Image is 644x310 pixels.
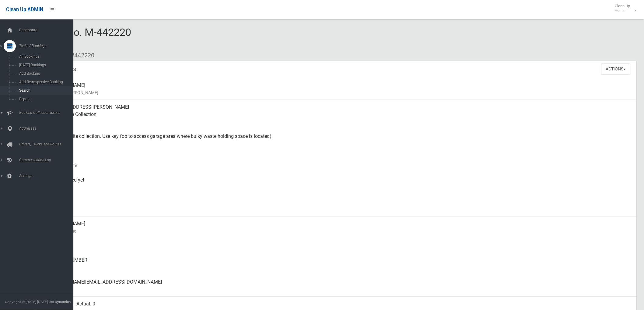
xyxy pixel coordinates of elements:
span: All Bookings [17,54,73,59]
span: Settings [17,174,78,178]
span: Clean Up ADMIN [6,7,43,12]
span: Add Retrospective Booking [17,80,73,84]
div: [PERSON_NAME] [49,216,632,238]
button: Actions [601,63,631,75]
div: [PHONE_NUMBER] [49,253,632,275]
div: [STREET_ADDRESS][PERSON_NAME] Onsite Collection [49,100,632,129]
small: Zone [49,206,632,213]
span: [DATE] Bookings [17,63,73,67]
div: [DATE] [49,195,632,216]
small: Pickup Point [49,140,632,147]
div: [PERSON_NAME] [49,78,632,100]
span: Drivers, Trucks and Routes [17,142,78,146]
span: Booking No. M-442220 [27,26,131,50]
small: Landline [49,264,632,271]
span: Booking Collection Issues [17,111,78,115]
span: Clean Up [612,4,636,13]
span: Report [17,97,73,101]
span: Search [17,88,73,93]
small: Contact Name [49,227,632,235]
span: Copyright © [DATE]-[DATE] [5,300,48,304]
small: Admin [615,8,630,13]
strong: Jet Dynamics [49,300,71,304]
a: [PERSON_NAME][EMAIL_ADDRESS][DOMAIN_NAME]Email [27,275,637,297]
span: Tasks / Bookings [17,44,78,48]
div: [DATE] [49,151,632,173]
small: Name of [PERSON_NAME] [49,89,632,96]
span: Communication Log [17,158,78,162]
small: Collection Date [49,162,632,169]
div: [PERSON_NAME][EMAIL_ADDRESS][DOMAIN_NAME] [49,275,632,297]
div: Other (On-site collection. Use key fob to access garage area where bulky waste holding space is l... [49,129,632,151]
span: Dashboard [17,28,78,32]
span: Add Booking [17,71,73,76]
small: Address [49,118,632,125]
small: Collected At [49,184,632,191]
small: Email [49,286,632,293]
span: Addresses [17,126,78,131]
li: #442220 [66,50,94,61]
div: Not collected yet [49,173,632,195]
small: Mobile [49,242,632,249]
